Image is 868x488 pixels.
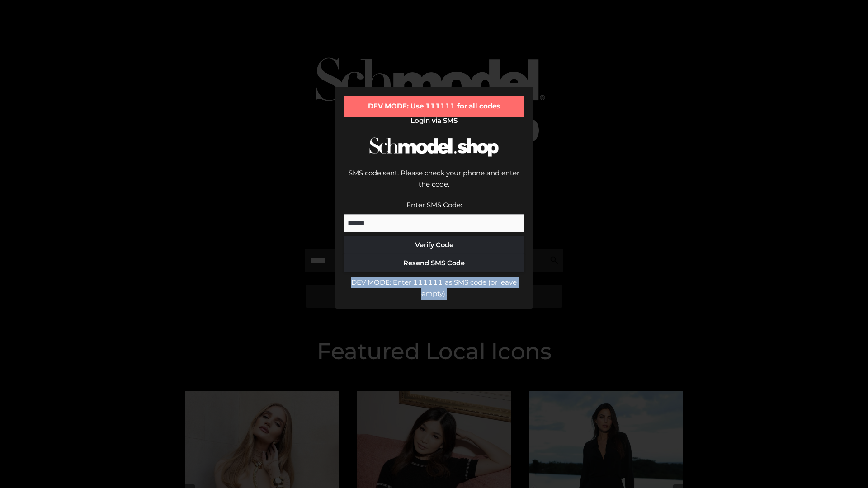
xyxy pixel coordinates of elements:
label: Enter SMS Code: [406,201,462,209]
div: SMS code sent. Please check your phone and enter the code. [344,167,524,199]
img: Schmodel Logo [366,129,502,165]
div: DEV MODE: Use 111111 for all codes [344,96,524,117]
h2: Login via SMS [344,117,524,125]
button: Verify Code [344,236,524,254]
div: DEV MODE: Enter 111111 as SMS code (or leave empty). [344,277,524,300]
button: Resend SMS Code [344,254,524,272]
